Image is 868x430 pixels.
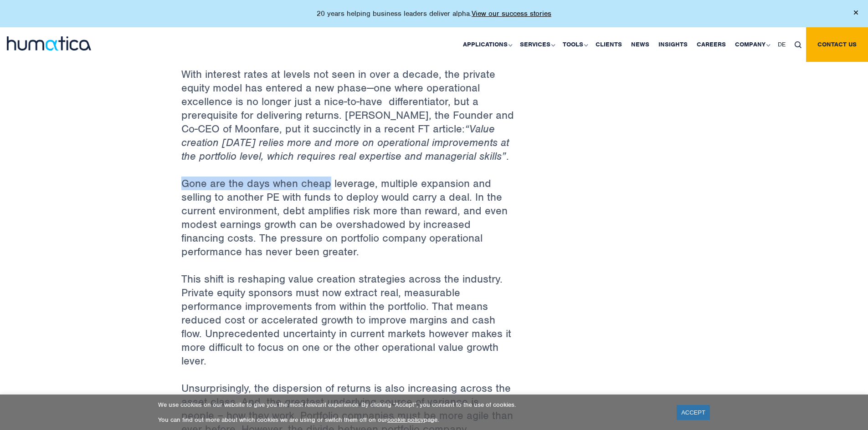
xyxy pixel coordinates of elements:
a: DE [773,27,790,62]
span: DE [778,40,786,48]
p: We use cookies on our website to give you the most relevant experience. By clicking “Accept”, you... [158,401,665,409]
p: Gone are the days when cheap leverage, multiple expansion and selling to another PE with funds to... [181,177,514,272]
a: Insights [654,27,692,62]
a: View our success stories [472,9,551,18]
a: Tools [558,27,591,62]
img: logo [7,36,91,51]
a: Applications [458,27,515,62]
p: This shift is reshaping value creation strategies across the industry. Private equity sponsors mu... [181,272,514,381]
input: Last name* [153,2,302,20]
em: “Value creation [DATE] relies more and more on operational improvements at the portfolio level, w... [181,122,509,163]
a: Contact us [806,27,868,62]
a: Company [730,27,773,62]
a: Clients [591,27,627,62]
a: ACCEPT [677,405,710,420]
img: search_icon [795,41,801,48]
a: Careers [692,27,730,62]
input: Email* [153,30,302,48]
p: 20 years helping business leaders deliver alpha. [317,9,551,18]
a: Services [515,27,558,62]
input: I agree to Humatica'sData Protection Policyand that Humatica may use my data to contact e via ema... [2,61,8,66]
p: You can find out more about which cookies we are using or switch them off on our page. [158,416,665,424]
p: With interest rates at levels not seen in over a decade, the private equity model has entered a n... [181,24,514,177]
a: cookie policy [387,416,424,424]
a: News [627,27,654,62]
p: I agree to Humatica's and that Humatica may use my data to contact e via email. [11,60,281,75]
a: Data Protection Policy [72,60,134,67]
